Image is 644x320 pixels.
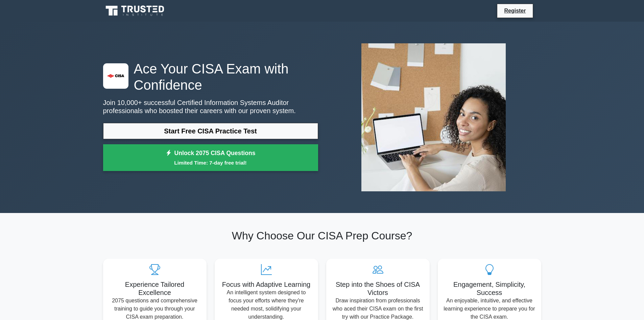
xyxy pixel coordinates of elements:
[103,229,541,242] h2: Why Choose Our CISA Prep Course?
[112,159,310,167] small: Limited Time: 7-day free trial!
[332,280,424,297] h5: Step into the Shoes of CISA Victors
[103,123,318,139] a: Start Free CISA Practice Test
[443,280,536,297] h5: Engagement, Simplicity, Success
[103,99,318,115] p: Join 10,000+ successful Certified Information Systems Auditor professionals who boosted their car...
[500,6,530,15] a: Register
[220,280,313,289] h5: Focus with Adaptive Learning
[103,61,318,93] h1: Ace Your CISA Exam with Confidence
[103,144,318,171] a: Unlock 2075 CISA QuestionsLimited Time: 7-day free trial!
[109,280,201,297] h5: Experience Tailored Excellence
